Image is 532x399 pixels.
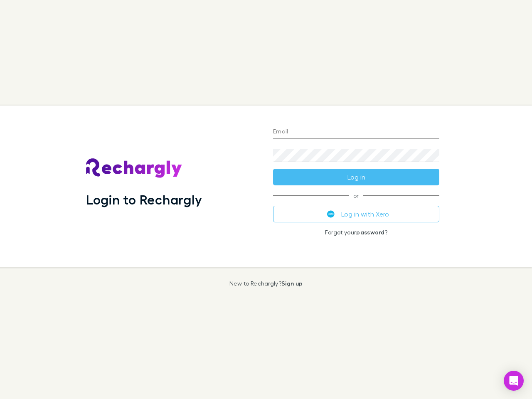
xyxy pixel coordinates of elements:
div: Open Intercom Messenger [504,371,524,391]
span: or [273,195,439,196]
p: Forgot your ? [273,229,439,236]
p: New to Rechargly? [229,280,303,287]
a: password [356,229,384,236]
img: Xero's logo [327,210,335,218]
button: Log in [273,169,439,185]
button: Log in with Xero [273,206,439,222]
a: Sign up [281,280,303,287]
img: Rechargly's Logo [86,158,182,178]
h1: Login to Rechargly [86,192,202,207]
